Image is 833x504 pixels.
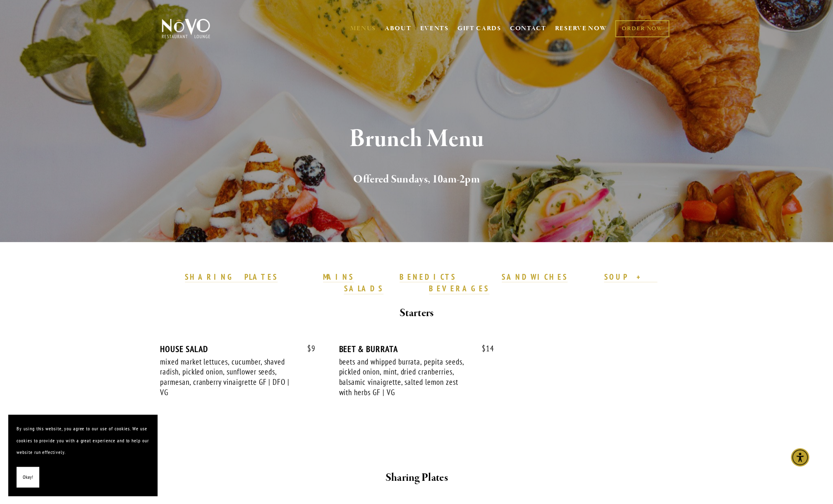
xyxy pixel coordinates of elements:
[400,272,457,283] a: BENEDICTS
[482,343,486,353] span: $
[429,283,489,294] a: BEVERAGES
[420,24,448,33] a: EVENTS
[385,470,448,485] strong: Sharing Plates
[350,24,376,33] a: MENUS
[160,357,292,398] div: mixed market lettuces, cucumber, shaved radish, pickled onion, sunflower seeds, parmesan, cranber...
[17,467,39,488] button: Okay!
[400,272,457,282] strong: BENEDICTS
[615,20,669,37] a: ORDER NOW
[8,415,157,496] section: Cookie banner
[502,272,568,282] strong: SANDWICHES
[17,423,149,458] p: By using this website, you agree to our use of cookies. We use cookies to provide you with a grea...
[175,171,658,188] h2: Offered Sundays, 10am-2pm
[474,344,494,353] span: 14
[323,272,354,282] strong: MAINS
[400,306,433,320] strong: Starters
[429,283,489,293] strong: BEVERAGES
[457,21,501,36] a: GIFT CARDS
[339,357,470,398] div: beets and whipped burrata, pepita seeds, pickled onion, mint, dried cranberries, balsamic vinaigr...
[160,344,315,354] div: HOUSE SALAD
[555,21,607,36] a: RESERVE NOW
[299,344,315,353] span: 9
[307,343,311,353] span: $
[160,18,212,39] img: Novo Restaurant &amp; Lounge
[791,448,809,466] div: Accessibility Menu
[339,344,494,354] div: BEET & BURRATA
[344,272,657,294] a: SOUP + SALADS
[175,126,658,153] h1: Brunch Menu
[502,272,568,283] a: SANDWICHES
[323,272,354,283] a: MAINS
[510,21,546,36] a: CONTACT
[385,24,412,33] a: ABOUT
[185,272,278,282] strong: SHARING PLATES
[185,272,278,283] a: SHARING PLATES
[23,471,33,483] span: Okay!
